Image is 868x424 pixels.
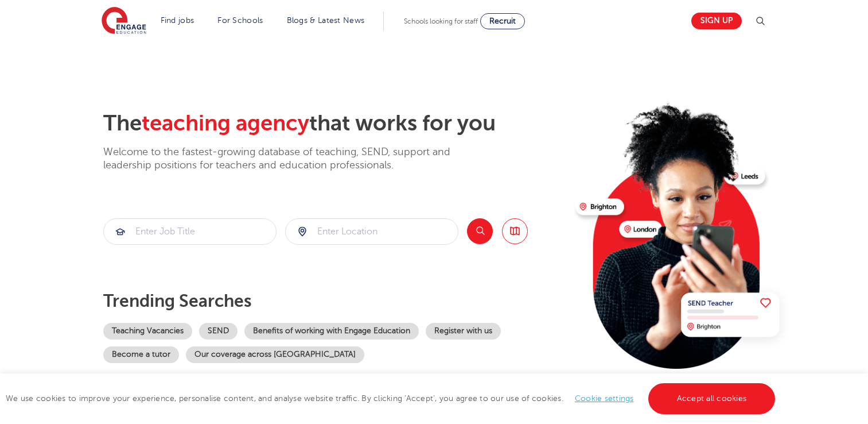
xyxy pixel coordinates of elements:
[103,346,179,363] a: Become a tutor
[648,383,776,414] a: Accept all cookies
[489,17,516,25] span: Recruit
[404,17,478,25] span: Schools looking for staff
[426,323,501,340] a: Register with us
[104,219,276,244] input: Submit
[161,16,194,25] a: Find jobs
[480,13,525,29] a: Recruit
[103,145,482,172] p: Welcome to the fastest-growing database of teaching, SEND, support and leadership positions for t...
[217,16,263,25] a: For Schools
[287,16,365,25] a: Blogs & Latest News
[244,323,419,340] a: Benefits of working with Engage Education
[103,323,192,340] a: Teaching Vacancies
[691,13,742,29] a: Sign up
[6,394,778,403] span: We use cookies to improve your experience, personalise content, and analyse website traffic. By c...
[103,291,566,311] p: Trending searches
[186,346,364,363] a: Our coverage across [GEOGRAPHIC_DATA]
[286,219,458,244] input: Submit
[102,7,146,36] img: Engage Education
[575,394,634,403] a: Cookie settings
[103,110,566,137] h2: The that works for you
[199,323,238,340] a: SEND
[467,218,493,244] button: Search
[142,111,309,136] span: teaching agency
[285,218,458,245] div: Submit
[103,218,277,245] div: Submit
